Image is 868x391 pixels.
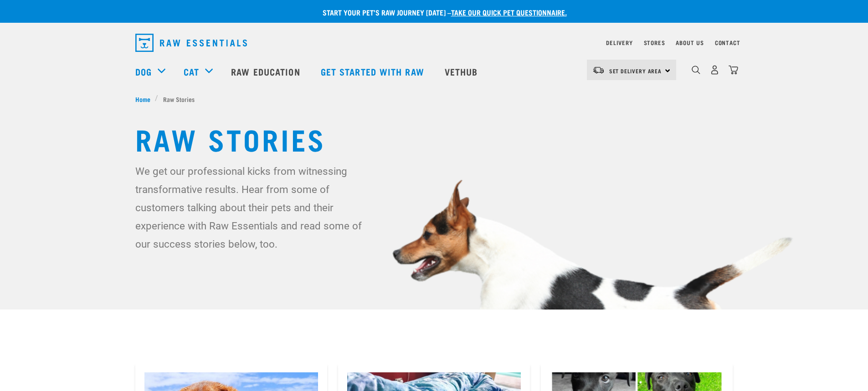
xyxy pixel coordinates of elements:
[606,41,632,44] a: Delivery
[451,10,567,14] a: take our quick pet questionnaire.
[135,122,733,155] h1: Raw Stories
[312,53,436,90] a: Get started with Raw
[184,65,199,78] a: Cat
[715,41,740,44] a: Contact
[135,94,733,104] nav: breadcrumbs
[135,94,155,104] a: Home
[128,30,740,56] nav: dropdown navigation
[135,162,375,253] p: We get our professional kicks from witnessing transformative results. Hear from some of customers...
[436,53,489,90] a: Vethub
[729,65,738,75] img: home-icon@2x.png
[692,66,700,74] img: home-icon-1@2x.png
[609,69,662,72] span: Set Delivery Area
[592,66,605,74] img: van-moving.png
[135,65,152,78] a: Dog
[644,41,665,44] a: Stores
[222,53,311,90] a: Raw Education
[676,41,704,44] a: About Us
[135,34,247,52] img: Raw Essentials Logo
[710,65,719,75] img: user.png
[135,94,150,104] span: Home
